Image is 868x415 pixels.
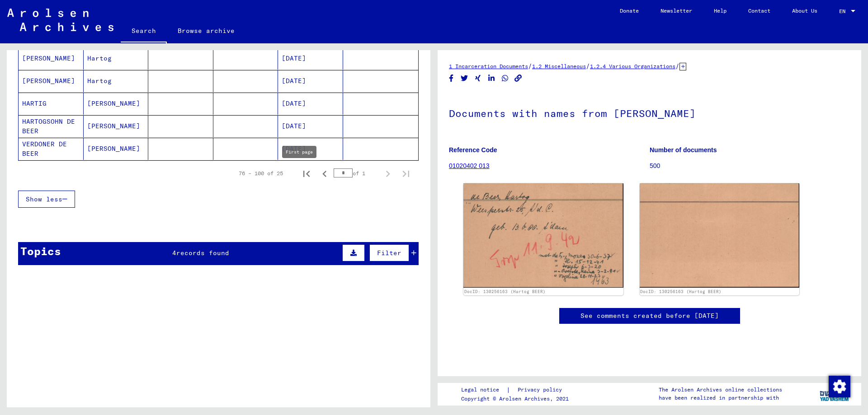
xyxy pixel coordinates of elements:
div: 76 – 100 of 25 [239,169,283,177]
a: DocID: 130256163 (Hartog BEER) [640,289,722,294]
a: 1 Incarceration Documents [449,63,528,70]
button: Share on Xing [473,73,483,84]
mat-cell: Hartog [84,47,149,70]
button: Show less [18,191,75,208]
button: Share on Twitter [460,73,469,84]
p: The Arolsen Archives online collections [659,386,782,394]
a: 1.2.4 Various Organizations [590,63,675,70]
mat-cell: HARTIG [19,93,84,115]
span: 4 [172,249,176,257]
mat-cell: [PERSON_NAME] [84,138,149,160]
span: EN [839,8,849,14]
mat-cell: [DATE] [278,93,343,115]
button: Copy link [514,73,523,84]
button: Share on WhatsApp [500,73,510,84]
button: First page [297,164,316,182]
a: 01020402 013 [449,162,490,169]
img: yv_logo.png [818,382,852,405]
mat-cell: HARTOGSOHN DE BEER [19,115,84,137]
mat-cell: [PERSON_NAME] [84,93,149,115]
img: 002.jpg [640,183,800,288]
button: Share on Facebook [447,73,456,84]
mat-cell: [PERSON_NAME] [84,115,149,137]
mat-cell: Hartog [84,70,149,92]
button: Share on LinkedIn [487,73,496,84]
button: Next page [379,164,397,182]
a: Legal notice [461,385,506,395]
mat-cell: [DATE] [278,47,343,70]
p: 500 [650,161,850,171]
a: Search [121,20,167,43]
mat-cell: [DATE] [278,138,343,160]
a: DocID: 130256163 (Hartog BEER) [464,289,546,294]
mat-cell: [DATE] [278,115,343,137]
b: Number of documents [650,146,717,154]
img: Change consent [829,376,850,397]
div: Change consent [828,375,850,397]
p: Copyright © Arolsen Archives, 2021 [461,395,573,403]
span: Filter [377,249,401,257]
button: Last page [397,164,415,182]
a: Privacy policy [510,385,573,395]
mat-cell: [DATE] [278,70,343,92]
img: 001.jpg [463,183,623,288]
div: of 1 [334,169,379,177]
button: Previous page [316,164,334,182]
span: / [528,62,532,70]
span: / [586,62,590,70]
span: Show less [26,195,62,203]
span: / [675,62,679,70]
a: Browse archive [167,20,245,42]
div: Topics [20,243,61,259]
span: records found [176,249,229,257]
mat-cell: [PERSON_NAME] [19,70,84,92]
img: Arolsen_neg.svg [7,9,113,31]
p: have been realized in partnership with [659,394,782,402]
b: Reference Code [449,146,497,154]
a: See comments created before [DATE] [580,311,719,321]
mat-cell: VERDONER DE BEER [19,138,84,160]
a: 1.2 Miscellaneous [532,63,586,70]
mat-cell: [PERSON_NAME] [19,47,84,70]
button: Filter [369,244,409,261]
h1: Documents with names from [PERSON_NAME] [449,93,850,132]
div: | [461,385,573,395]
